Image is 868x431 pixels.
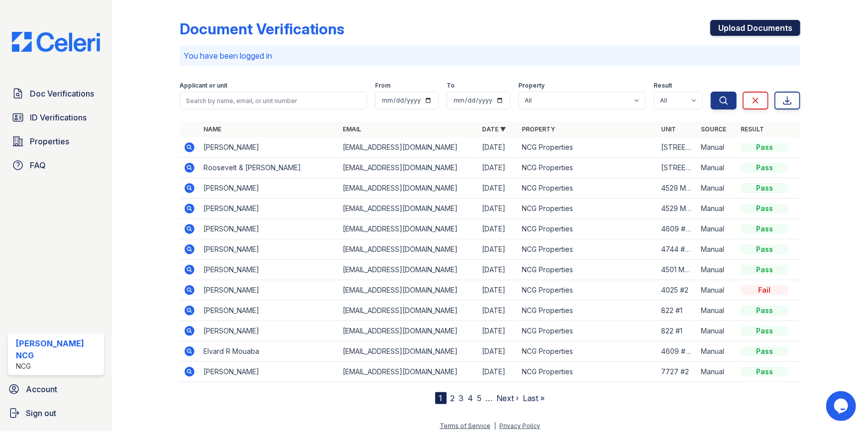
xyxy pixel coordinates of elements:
[657,341,697,362] td: 4609 #201
[199,199,339,219] td: [PERSON_NAME]
[486,392,493,404] span: …
[697,239,737,260] td: Manual
[451,393,455,403] a: 2
[657,178,697,199] td: 4529 Maple
[657,280,697,301] td: 4025 #2
[701,125,726,133] a: Source
[523,393,545,403] a: Last »
[180,92,367,109] input: Search by name, email, or unit number
[741,163,788,173] div: Pass
[199,178,339,199] td: [PERSON_NAME]
[30,88,94,100] span: Doc Verifications
[478,239,518,260] td: [DATE]
[184,50,796,62] p: You have been logged in
[478,158,518,178] td: [DATE]
[518,341,657,362] td: NCG Properties
[339,301,478,321] td: [EMAIL_ADDRESS][DOMAIN_NAME]
[4,32,108,52] img: CE_Logo_Blue-a8612792a0a2168367f1c8372b55b34899dd931a85d93a1a3d3e32e68fde9ad4.png
[657,199,697,219] td: 4529 Maple
[478,199,518,219] td: [DATE]
[478,362,518,382] td: [DATE]
[478,280,518,301] td: [DATE]
[16,337,100,361] div: [PERSON_NAME] NCG
[661,125,676,133] a: Unit
[4,403,108,423] a: Sign out
[339,239,478,260] td: [EMAIL_ADDRESS][DOMAIN_NAME]
[697,137,737,158] td: Manual
[518,260,657,280] td: NCG Properties
[435,392,447,404] div: 1
[657,137,697,158] td: [STREET_ADDRESS]
[499,422,540,430] a: Privacy Policy
[199,301,339,321] td: [PERSON_NAME]
[657,362,697,382] td: 7727 #2
[741,183,788,193] div: Pass
[518,301,657,321] td: NCG Properties
[826,391,858,421] iframe: chat widget
[339,260,478,280] td: [EMAIL_ADDRESS][DOMAIN_NAME]
[657,260,697,280] td: 4501 Maple 2S
[180,20,344,38] div: Document Verifications
[518,239,657,260] td: NCG Properties
[518,199,657,219] td: NCG Properties
[522,125,555,133] a: Property
[26,383,57,395] span: Account
[30,159,46,171] span: FAQ
[199,362,339,382] td: [PERSON_NAME]
[518,219,657,239] td: NCG Properties
[741,367,788,377] div: Pass
[375,82,390,90] label: From
[339,158,478,178] td: [EMAIL_ADDRESS][DOMAIN_NAME]
[518,321,657,341] td: NCG Properties
[518,158,657,178] td: NCG Properties
[339,199,478,219] td: [EMAIL_ADDRESS][DOMAIN_NAME]
[468,393,474,403] a: 4
[741,346,788,356] div: Pass
[199,260,339,280] td: [PERSON_NAME]
[30,111,87,123] span: ID Verifications
[30,135,69,147] span: Properties
[494,422,496,430] div: |
[339,219,478,239] td: [EMAIL_ADDRESS][DOMAIN_NAME]
[199,341,339,362] td: Elvard R Mouaba
[697,321,737,341] td: Manual
[199,158,339,178] td: Roosevelt & [PERSON_NAME]
[26,407,56,419] span: Sign out
[440,422,490,430] a: Terms of Service
[16,361,100,371] div: NCG
[478,301,518,321] td: [DATE]
[697,260,737,280] td: Manual
[199,280,339,301] td: [PERSON_NAME]
[8,155,104,175] a: FAQ
[8,108,104,127] a: ID Verifications
[518,82,545,90] label: Property
[741,224,788,234] div: Pass
[697,158,737,178] td: Manual
[741,265,788,275] div: Pass
[4,379,108,399] a: Account
[697,178,737,199] td: Manual
[199,321,339,341] td: [PERSON_NAME]
[482,125,506,133] a: Date ▼
[697,199,737,219] td: Manual
[478,137,518,158] td: [DATE]
[478,393,482,403] a: 5
[710,20,800,36] a: Upload Documents
[447,82,455,90] label: To
[697,301,737,321] td: Manual
[657,239,697,260] td: 4744 #3W
[657,321,697,341] td: 822 #1
[339,280,478,301] td: [EMAIL_ADDRESS][DOMAIN_NAME]
[741,326,788,336] div: Pass
[343,125,361,133] a: Email
[339,137,478,158] td: [EMAIL_ADDRESS][DOMAIN_NAME]
[8,84,104,104] a: Doc Verifications
[518,137,657,158] td: NCG Properties
[741,204,788,214] div: Pass
[199,137,339,158] td: [PERSON_NAME]
[741,306,788,316] div: Pass
[339,362,478,382] td: [EMAIL_ADDRESS][DOMAIN_NAME]
[741,125,764,133] a: Result
[654,82,672,90] label: Result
